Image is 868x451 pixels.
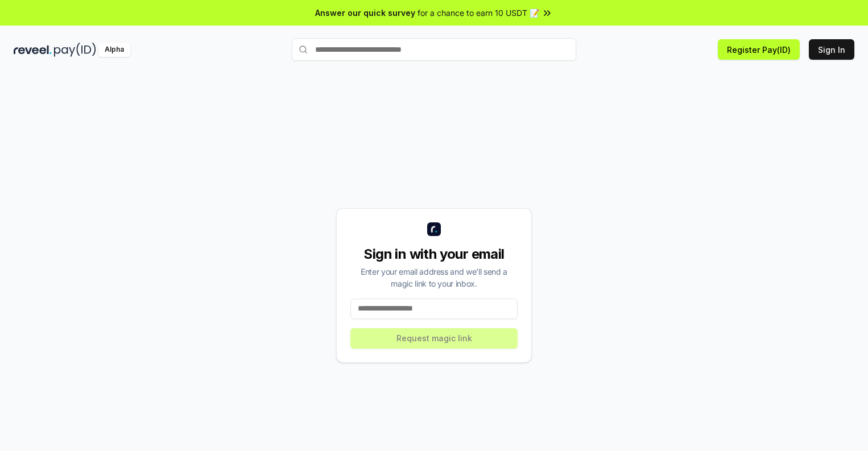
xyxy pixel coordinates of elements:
div: Alpha [98,43,130,57]
img: reveel_dark [14,43,52,57]
img: logo_small [427,222,441,236]
button: Register Pay(ID) [718,39,800,60]
div: Enter your email address and we’ll send a magic link to your inbox. [350,266,518,289]
span: Answer our quick survey [315,7,415,19]
img: pay_id [54,43,96,57]
span: for a chance to earn 10 USDT 📝 [418,7,539,19]
button: Sign In [809,39,854,60]
div: Sign in with your email [350,245,518,263]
